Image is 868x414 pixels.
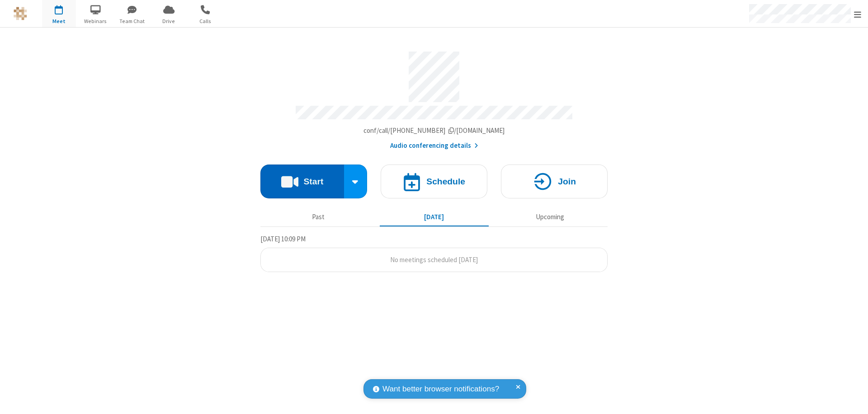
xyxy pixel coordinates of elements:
[363,126,505,135] span: Copy my meeting room link
[189,17,222,25] span: Calls
[115,17,149,25] span: Team Chat
[558,177,576,186] h4: Join
[344,165,368,198] div: Start conference options
[42,17,76,25] span: Meet
[264,208,373,226] button: Past
[390,255,478,264] span: No meetings scheduled [DATE]
[382,383,499,395] span: Want better browser notifications?
[363,126,505,136] button: Copy my meeting room linkCopy my meeting room link
[380,208,489,226] button: [DATE]
[501,165,608,198] button: Join
[495,208,604,226] button: Upcoming
[426,177,465,186] h4: Schedule
[260,234,608,273] section: Today's Meetings
[381,165,487,198] button: Schedule
[260,165,344,198] button: Start
[14,7,27,20] img: QA Selenium DO NOT DELETE OR CHANGE
[79,17,113,25] span: Webinars
[303,177,323,186] h4: Start
[260,45,608,151] section: Account details
[152,17,186,25] span: Drive
[390,141,478,151] button: Audio conferencing details
[260,235,306,243] span: [DATE] 10:09 PM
